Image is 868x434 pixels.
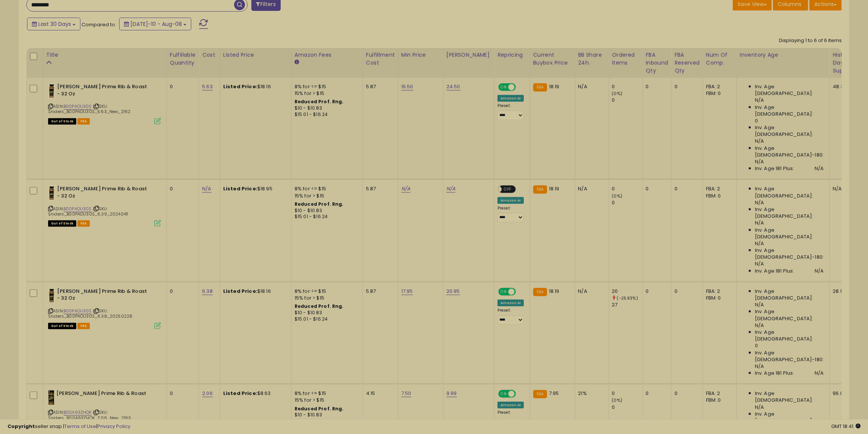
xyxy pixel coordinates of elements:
div: Preset: [498,206,524,222]
div: Amazon AI [498,95,524,102]
div: 0 [646,83,666,90]
b: Listed Price: [223,288,257,295]
small: (0%) [612,193,623,199]
small: FBA [533,288,547,296]
span: N/A [755,404,764,411]
span: 0 [755,118,758,124]
div: 0 [674,83,697,90]
a: 2.06 [202,390,213,397]
small: FBA [533,390,547,398]
span: OFF [515,391,527,397]
a: 16.50 [401,83,413,90]
div: Current Buybox Price [533,51,572,67]
b: Listed Price: [223,390,257,397]
span: Inv. Age [DEMOGRAPHIC_DATA]-180: [755,145,824,158]
span: OFF [502,186,514,193]
span: Inv. Age [DEMOGRAPHIC_DATA]: [755,104,824,118]
span: N/A [815,370,824,377]
button: [DATE]-10 - Aug-08 [119,18,191,30]
div: Amazon AI [498,300,524,306]
div: FBA: 2 [706,288,731,295]
div: seller snap | | [8,423,130,430]
div: 0 [612,404,643,411]
div: $18.16 [223,83,286,90]
b: [PERSON_NAME] Prime Rib & Roast [56,390,148,399]
div: N/A [578,288,603,295]
a: 7.50 [401,390,411,397]
div: FBA Reserved Qty [674,51,700,75]
span: 18.19 [549,288,560,295]
small: (-25.93%) [617,295,638,301]
div: N/A [578,185,603,192]
a: Privacy Policy [97,423,130,430]
div: Num of Comp. [706,51,733,67]
a: 17.95 [401,288,413,295]
span: FBA [77,220,90,227]
div: 0 [170,390,193,397]
span: | SKU: Sniders_B00A93ZHQK_2.06_New_2163 [48,409,131,420]
span: Inv. Age [DEMOGRAPHIC_DATA]: [755,124,824,138]
span: Inv. Age [DEMOGRAPHIC_DATA]: [755,206,824,220]
span: 0 [755,342,758,349]
div: Amazon Fees [295,51,360,59]
span: ON [499,84,508,90]
span: OFF [515,84,527,90]
img: 41m1dH3kYYL._SL40_.jpg [48,390,54,405]
img: 41LD+8+VriL._SL40_.jpg [48,185,55,200]
div: Listed Price [223,51,288,59]
div: 15% for > $15 [295,193,357,199]
b: Reduced Prof. Rng. [295,98,344,105]
span: FBA [77,323,90,329]
span: FBA [77,118,90,125]
span: N/A [755,158,764,165]
a: 24.50 [446,83,460,90]
a: B00PAOU30S [64,103,92,110]
div: Preset: [498,410,524,426]
div: $10 - $10.83 [295,412,357,418]
strong: Copyright [8,423,35,430]
div: FBM: 0 [706,90,731,97]
span: N/A [755,322,764,329]
div: 0 [674,390,697,397]
div: 5.87 [366,185,392,192]
div: FBA: 2 [706,83,731,90]
div: 0 [612,185,643,192]
div: Title [46,51,163,59]
span: Inv. Age [DEMOGRAPHIC_DATA]-180: [755,247,824,261]
div: 8% for <= $15 [295,83,357,90]
span: Inv. Age [DEMOGRAPHIC_DATA]: [755,185,824,199]
div: Displaying 1 to 6 of 6 items [779,37,842,44]
div: 0 [170,83,193,90]
span: N/A [755,138,764,145]
a: N/A [202,185,211,193]
span: Inv. Age [DEMOGRAPHIC_DATA]: [755,390,824,404]
div: 15% for > $15 [295,397,357,404]
div: Inventory Age [740,51,826,59]
span: Compared to: [82,21,116,28]
div: ASIN: [48,83,161,124]
div: $10 - $10.83 [295,105,357,112]
div: FBM: 0 [706,193,731,199]
div: $15.01 - $16.24 [295,112,357,118]
div: FBM: 0 [706,397,731,404]
div: FBA: 2 [706,185,731,192]
span: Inv. Age 181 Plus: [755,165,794,172]
div: 0 [674,288,697,295]
a: B00A93ZHQK [64,409,92,416]
div: 21% [578,390,603,397]
small: FBA [533,83,547,92]
span: N/A [755,199,764,206]
a: 6.38 [202,288,213,295]
small: (0%) [612,90,623,96]
a: B00PAOU30S [64,206,92,212]
div: 0 [612,199,643,206]
div: 96.00 [833,390,857,397]
div: Preset: [498,308,524,324]
div: 0 [646,288,666,295]
div: 0 [612,97,643,104]
div: 8% for <= $15 [295,288,357,295]
button: Last 30 Days [27,18,80,30]
span: 2025-09-8 18:41 GMT [831,423,860,430]
span: N/A [755,261,764,267]
span: 18.19 [549,83,560,90]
